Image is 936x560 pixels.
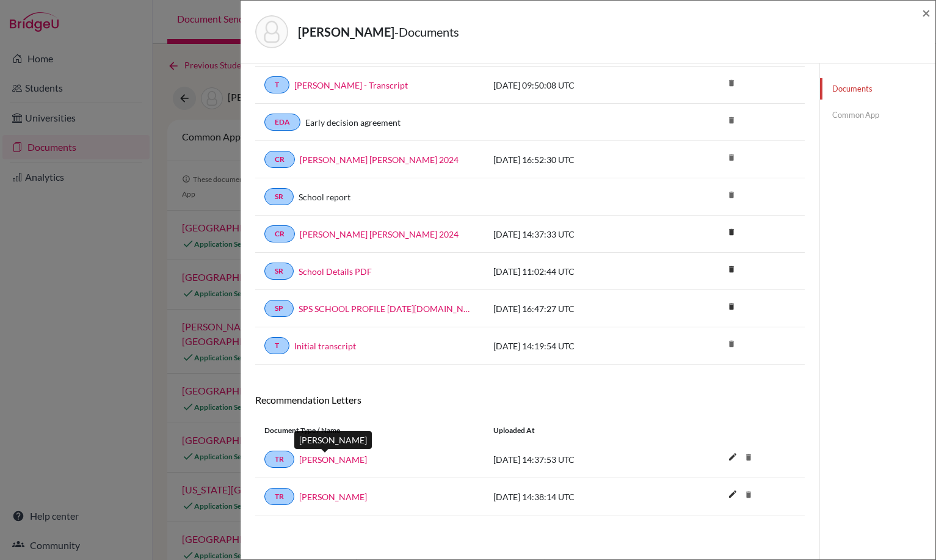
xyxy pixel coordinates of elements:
a: delete [722,299,741,316]
i: delete [722,111,741,129]
a: Common App [820,104,935,126]
a: CR [264,225,295,242]
a: SR [264,263,294,280]
a: delete [722,262,741,278]
button: edit [722,449,743,467]
div: [DATE] 14:37:33 UTC [484,228,667,241]
span: - Documents [394,24,459,39]
a: delete [722,225,741,241]
strong: [PERSON_NAME] [298,24,394,39]
div: [DATE] 16:47:27 UTC [484,302,667,315]
i: delete [722,223,741,241]
div: [DATE] 14:19:54 UTC [484,340,667,352]
a: TR [264,451,294,468]
div: [DATE] 09:50:08 UTC [484,79,667,92]
div: Document Type / Name [255,425,484,436]
i: delete [722,186,741,204]
i: edit [723,484,742,504]
a: [PERSON_NAME] [PERSON_NAME] 2024 [300,228,459,241]
a: Documents [820,78,935,100]
a: TR [264,488,294,505]
h6: Recommendation Letters [255,394,805,405]
a: [PERSON_NAME] - Transcript [294,79,408,92]
i: edit [723,447,742,467]
a: Initial transcript [294,340,356,352]
i: delete [739,448,758,467]
i: delete [739,485,758,504]
a: Early decision agreement [305,116,401,129]
a: [PERSON_NAME] [299,453,367,466]
button: Close [922,5,931,20]
div: [DATE] 16:52:30 UTC [484,153,667,166]
div: [PERSON_NAME] [294,431,372,449]
a: EDA [264,114,300,131]
a: School Details PDF [299,265,372,278]
a: School report [299,191,350,203]
i: delete [722,74,741,92]
i: delete [722,297,741,316]
a: T [264,76,289,93]
a: SP [264,300,294,317]
i: delete [722,260,741,278]
div: Uploaded at [484,425,667,436]
div: [DATE] 11:02:44 UTC [484,265,667,278]
i: delete [722,335,741,353]
a: T [264,337,289,354]
span: [DATE] 14:37:53 UTC [493,454,575,465]
a: [PERSON_NAME] [PERSON_NAME] 2024 [300,153,459,166]
a: SPS SCHOOL PROFILE [DATE][DOMAIN_NAME][DATE]_wide [299,302,475,315]
a: SR [264,188,294,205]
span: × [922,4,931,21]
i: delete [722,148,741,167]
button: edit [722,486,743,504]
span: [DATE] 14:38:14 UTC [493,492,575,502]
a: [PERSON_NAME] [299,490,367,503]
a: CR [264,151,295,168]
